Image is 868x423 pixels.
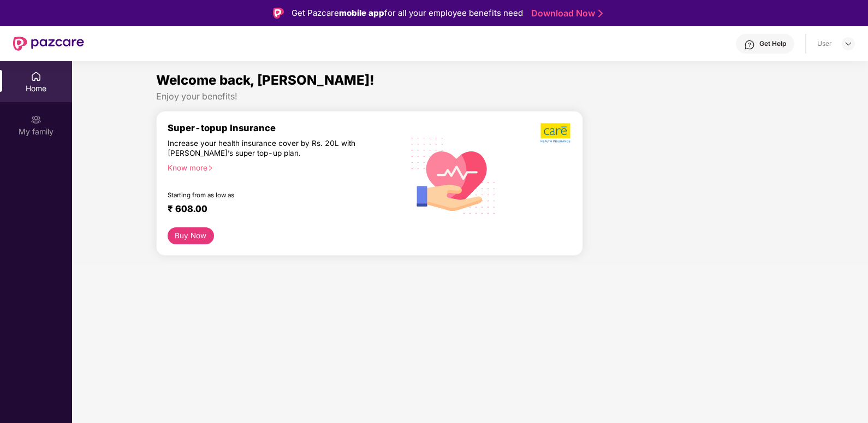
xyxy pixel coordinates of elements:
div: Enjoy your benefits! [156,91,784,102]
div: Super-topup Insurance [168,122,403,133]
button: Buy Now [168,227,214,244]
div: ₹ 608.00 [168,203,393,216]
span: Welcome back, [PERSON_NAME]! [156,72,374,88]
a: Download Now [531,8,599,19]
div: User [817,39,832,48]
img: b5dec4f62d2307b9de63beb79f102df3.png [540,122,572,143]
img: svg+xml;base64,PHN2ZyBpZD0iRHJvcGRvd24tMzJ4MzIiIHhtbG5zPSJodHRwOi8vd3d3LnczLm9yZy8yMDAwL3N2ZyIgd2... [844,39,853,48]
div: Get Help [759,39,786,48]
strong: mobile app [339,8,384,18]
div: Get Pazcare for all your employee benefits need [292,7,523,20]
div: Know more [168,163,397,171]
img: svg+xml;base64,PHN2ZyBpZD0iSG9tZSIgeG1sbnM9Imh0dHA6Ly93d3cudzMub3JnLzIwMDAvc3ZnIiB3aWR0aD0iMjAiIG... [31,71,41,82]
div: Increase your health insurance cover by Rs. 20L with [PERSON_NAME]’s super top-up plan. [168,138,356,158]
img: svg+xml;base64,PHN2ZyBpZD0iSGVscC0zMngzMiIgeG1sbnM9Imh0dHA6Ly93d3cudzMub3JnLzIwMDAvc3ZnIiB3aWR0aD... [744,39,755,50]
span: right [207,165,213,171]
img: svg+xml;base64,PHN2ZyB4bWxucz0iaHR0cDovL3d3dy53My5vcmcvMjAwMC9zdmciIHhtbG5zOnhsaW5rPSJodHRwOi8vd3... [403,124,504,226]
img: svg+xml;base64,PHN2ZyB3aWR0aD0iMjAiIGhlaWdodD0iMjAiIHZpZXdCb3g9IjAgMCAyMCAyMCIgZmlsbD0ibm9uZSIgeG... [31,114,41,125]
img: New Pazcare Logo [13,37,84,51]
img: Logo [273,8,284,19]
img: Stroke [598,8,603,19]
div: Starting from as low as [168,191,357,199]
